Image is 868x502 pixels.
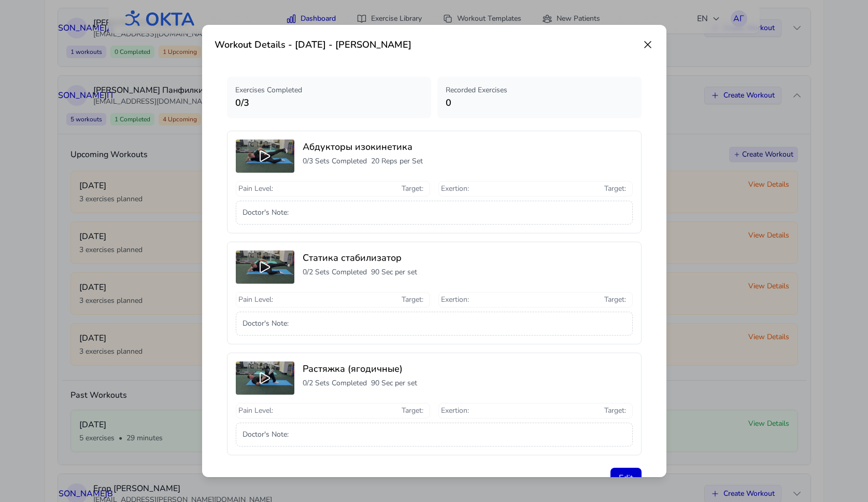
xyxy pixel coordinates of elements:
span: Exertion : [441,295,469,305]
span: Pain Level : [238,406,273,416]
span: Target : [402,406,423,416]
span: Target : [604,295,626,305]
div: Doctor's Note : [236,201,633,225]
p: 0 / 3 [235,95,423,110]
p: Exercises Completed [235,85,423,95]
h3: Статика стабилизатор [303,250,632,265]
span: Target : [402,295,423,305]
span: Pain Level : [238,184,273,194]
span: Target : [604,406,626,416]
p: 0 / 3 Sets Completed [303,156,367,166]
span: Target : [402,184,423,194]
div: Doctor's Note : [236,312,633,336]
p: 0 / 2 Sets Completed [303,267,367,277]
p: 0 [446,95,633,110]
span: Pain Level : [238,295,273,305]
h3: Абдукторы изокинетика [303,140,632,154]
div: Doctor's Note : [236,423,633,447]
span: Exertion : [441,184,469,194]
p: 20 Reps per Set [371,156,423,166]
h3: Workout Details - [DATE] - [PERSON_NAME] [215,37,411,52]
p: 0 / 2 Sets Completed [303,378,367,388]
p: 90 Sec per set [371,378,417,388]
p: 90 Sec per set [371,267,417,277]
p: Recorded Exercises [446,85,633,95]
span: Target : [604,184,626,194]
h3: Растяжка (ягодичные) [303,361,632,376]
button: Edit [610,468,642,489]
span: Exertion : [441,406,469,416]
